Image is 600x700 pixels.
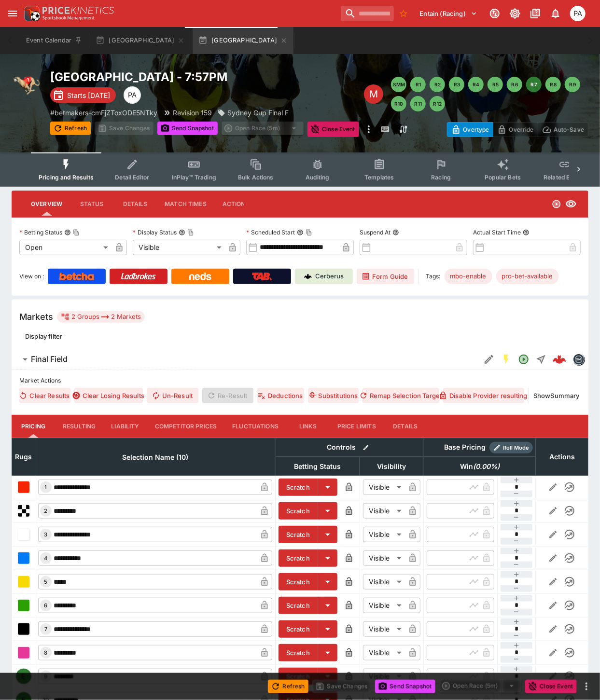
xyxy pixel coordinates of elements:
button: Display StatusCopy To Clipboard [179,229,185,236]
button: Deductions [257,388,305,403]
img: PriceKinetics [42,7,114,14]
button: Scheduled StartCopy To Clipboard [297,229,304,236]
div: Betting Target: cerberus [496,269,559,284]
div: Visible [363,598,405,613]
button: Betting StatusCopy To Clipboard [64,229,71,236]
div: Base Pricing [440,441,489,453]
em: ( 0.00 %) [473,461,500,472]
button: ShowSummary [532,388,581,403]
span: 8 [42,649,50,656]
button: Overtype [447,122,493,137]
button: Open [515,351,532,368]
div: Open [19,240,112,255]
button: Refresh [50,122,91,135]
span: 4 [42,555,50,562]
button: R8 [545,77,561,92]
span: 1 [43,484,49,491]
button: Clear Losing Results [74,388,143,403]
button: R3 [449,77,464,92]
button: Edit Detail [480,351,498,368]
button: Connected to PK [486,5,503,22]
div: Peter Addley [124,86,141,104]
img: TabNZ [252,273,272,280]
div: Visible [363,621,405,637]
label: Market Actions [19,373,581,388]
div: Event type filters [31,152,569,187]
img: PriceKinetics Logo [21,4,41,23]
input: search [341,6,394,21]
span: Pricing and Results [39,174,94,181]
button: Copy To Clipboard [187,229,194,236]
div: Betting Target: cerberus [445,269,492,284]
div: Start From [447,122,588,137]
button: R10 [391,96,406,111]
button: Copy To Clipboard [306,229,312,236]
span: 6 [42,602,50,609]
span: excl. Emergencies (0.00%) [449,461,510,472]
button: R5 [488,77,503,92]
span: 7 [42,626,49,632]
button: Scratch [279,526,318,543]
button: R2 [430,77,445,92]
button: R9 [565,77,580,92]
button: Bulk edit [360,441,372,454]
button: Scratch [279,668,318,685]
th: Actions [536,438,588,475]
svg: Open [552,199,561,209]
a: Form Guide [357,269,414,284]
button: Clear Results [19,388,70,403]
button: R7 [526,77,542,92]
span: Popular Bets [485,174,521,181]
h2: Copy To Clipboard [50,69,364,84]
button: Close Event [525,680,577,693]
span: Related Events [544,174,586,181]
img: Neds [189,273,211,280]
label: Tags: [426,269,441,284]
div: Show/hide Price Roll mode configuration. [489,442,533,453]
button: Scratch [279,502,318,520]
div: Peter Addley [570,6,586,21]
button: Refresh [268,680,308,693]
button: Remap Selection Target [363,388,439,403]
div: E [16,669,31,684]
span: Racing [431,174,451,181]
button: Details [384,415,427,438]
button: Fluctuations [224,415,286,438]
button: Override [493,122,538,137]
button: Select Tenant [414,6,483,21]
p: Overtype [463,124,489,135]
img: Sportsbook Management [42,16,95,20]
button: Actions [214,192,258,216]
span: Re-Result [202,388,253,403]
button: Scratch [279,620,318,638]
button: R12 [430,96,445,111]
button: open drawer [4,5,21,22]
span: Detail Editor [115,174,149,181]
span: InPlay™ Trading [172,174,216,181]
button: Auto-Save [538,122,588,137]
button: Final Field [12,350,480,369]
p: Suspend At [360,228,391,236]
h5: Markets [19,311,53,322]
p: Auto-Save [554,124,584,135]
div: Sydney Cup Final F [218,108,289,118]
span: 5 [42,578,50,585]
button: SGM Enabled [498,351,515,368]
button: Links [286,415,330,438]
button: [GEOGRAPHIC_DATA] [193,27,293,54]
div: Visible [363,645,405,660]
span: 3 [42,531,50,538]
span: Selection Name (10) [112,452,199,463]
button: Toggle light/dark mode [506,5,524,22]
button: Documentation [527,5,544,22]
button: Scratch [279,597,318,614]
button: Scratch [279,549,318,567]
button: Match Times [157,192,214,216]
button: Scratch [279,479,318,496]
div: betmakers [573,354,585,365]
p: Override [509,124,533,135]
div: Visible [363,527,405,542]
button: Competitor Prices [147,415,225,438]
p: Display Status [133,228,177,236]
button: Peter Addley [567,3,588,24]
